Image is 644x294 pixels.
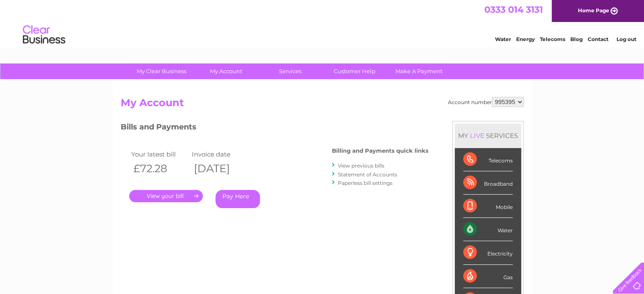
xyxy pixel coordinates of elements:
a: Contact [588,36,608,42]
a: Paperless bill settings [338,180,392,186]
div: MY SERVICES [455,124,521,148]
a: . [129,190,203,202]
td: Your latest bill [129,148,190,160]
div: Electricity [463,241,513,264]
div: Account number [448,97,524,107]
div: Mobile [463,195,513,218]
td: Invoice date [190,148,251,160]
th: £72.28 [129,160,190,177]
th: [DATE] [190,160,251,177]
div: LIVE [468,132,486,140]
img: logo.png [22,22,66,48]
div: Telecoms [463,148,513,171]
h2: My Account [121,97,524,113]
a: Energy [516,36,535,42]
a: Customer Help [320,63,390,79]
a: 0333 014 3131 [484,4,543,15]
a: Pay Here [216,190,260,208]
div: Water [463,218,513,241]
a: Blog [570,36,583,42]
a: Water [495,36,511,42]
a: My Clear Business [127,63,196,79]
h4: Billing and Payments quick links [332,148,428,154]
a: My Account [191,63,261,79]
div: Gas [463,265,513,288]
div: Broadband [463,171,513,195]
h3: Bills and Payments [121,121,428,136]
a: View previous bills [338,162,384,169]
a: Telecoms [540,36,565,42]
a: Log out [616,36,636,42]
a: Services [255,63,325,79]
a: Statement of Accounts [338,171,397,178]
div: Clear Business is a trading name of Verastar Limited (registered in [GEOGRAPHIC_DATA] No. 3667643... [122,5,522,41]
a: Make A Payment [384,63,454,79]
